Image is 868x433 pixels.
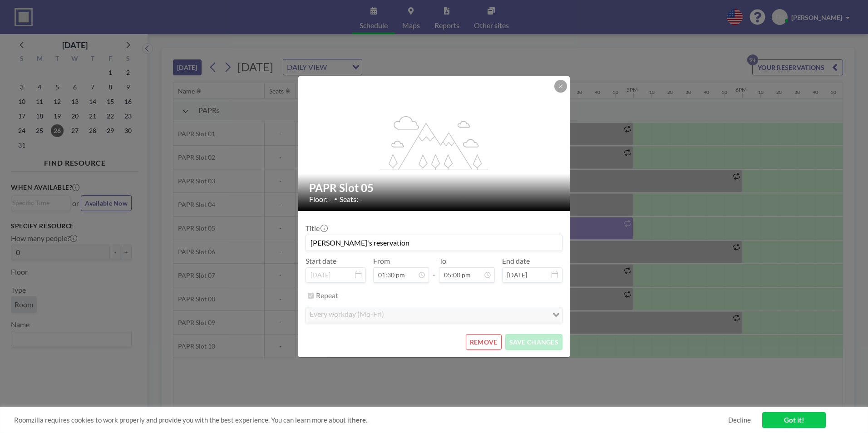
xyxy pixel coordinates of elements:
[309,181,560,195] h2: PAPR Slot 05
[502,256,530,266] label: End date
[334,196,337,202] span: •
[352,416,367,424] a: here.
[466,334,502,350] button: REMOVE
[306,307,562,323] div: Search for option
[308,309,386,321] span: every workday (Mo-Fri)
[387,309,547,321] input: Search for option
[306,235,562,251] input: (No title)
[439,256,446,266] label: To
[306,224,327,233] label: Title
[728,416,751,424] a: Decline
[433,260,435,280] span: -
[306,256,336,266] label: Start date
[381,115,488,170] g: flex-grow: 1.2;
[505,334,562,350] button: SAVE CHANGES
[373,256,390,266] label: From
[14,416,728,424] span: Roomzilla requires cookies to work properly and provide you with the best experience. You can lea...
[340,195,362,204] span: Seats: -
[316,291,338,300] label: Repeat
[762,412,826,428] a: Got it!
[309,195,332,204] span: Floor: -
